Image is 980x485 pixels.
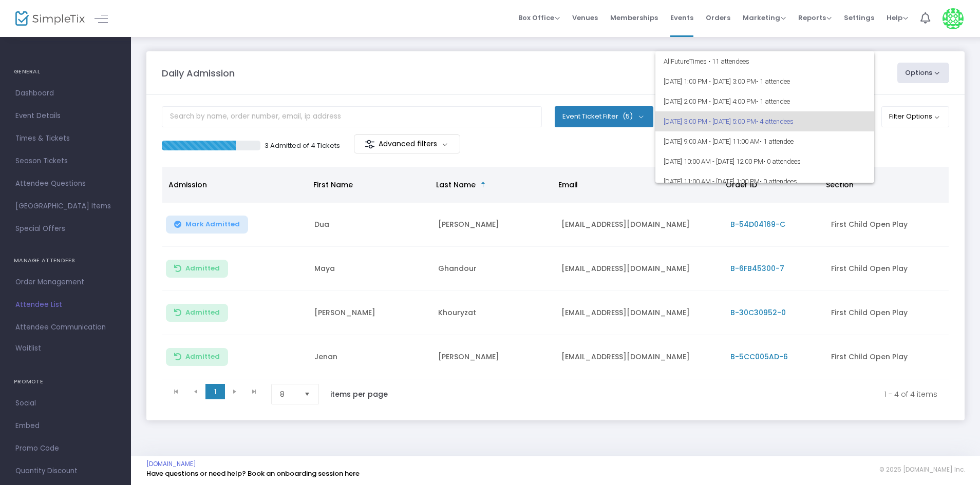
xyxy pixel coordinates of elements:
[756,118,794,125] span: • 4 attendees
[664,171,866,191] span: [DATE] 11:00 AM - [DATE] 1:00 PM
[664,51,866,71] span: All Future Times • 11 attendees
[756,98,790,105] span: • 1 attendee
[763,158,801,165] span: • 0 attendees
[664,111,866,131] span: [DATE] 3:00 PM - [DATE] 5:00 PM
[664,151,866,171] span: [DATE] 10:00 AM - [DATE] 12:00 PM
[760,178,797,185] span: • 0 attendees
[664,131,866,151] span: [DATE] 9:00 AM - [DATE] 11:00 AM
[756,77,790,85] span: • 1 attendee
[760,138,794,145] span: • 1 attendee
[664,91,866,111] span: [DATE] 2:00 PM - [DATE] 4:00 PM
[664,71,866,91] span: [DATE] 1:00 PM - [DATE] 3:00 PM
